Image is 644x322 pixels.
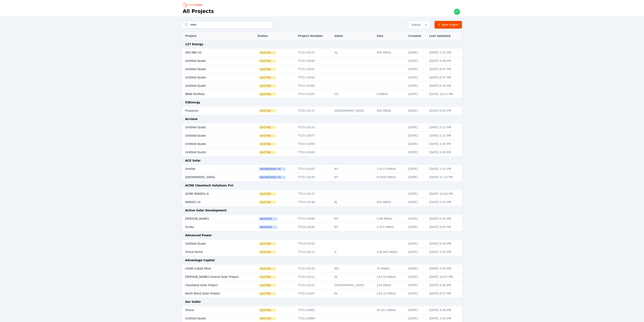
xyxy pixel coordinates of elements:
[406,264,427,273] td: [DATE]
[182,140,462,148] tr: Untitled QuoteQuotingTT24-10455[DATE][DATE] 3:29 PM
[182,107,462,115] tr: FluvannaQuotingTT25-10137[GEOGRAPHIC_DATA]200 MWdc[DATE][DATE] 6:54 PM
[406,306,427,314] td: [DATE]
[296,240,332,248] td: TT24-10191
[427,306,462,314] td: [DATE] 4:48 PM
[406,289,427,298] td: [DATE]
[296,73,332,82] td: TT25-10033
[182,190,245,198] td: ACME MSEDCL-6
[182,190,462,198] tr: ACME MSEDCL-6QuotingTT23-10137[DATE][DATE] 10:00 PM
[406,65,427,73] td: [DATE]
[259,167,286,171] span: Engineering PO
[406,123,427,132] td: [DATE]
[375,289,406,298] td: 233.33 MWdc
[332,264,375,273] td: MO
[406,132,427,140] td: [DATE]
[406,248,427,256] td: [DATE]
[406,140,427,148] td: [DATE]
[332,32,375,40] th: State
[259,201,276,204] span: Quoting
[375,48,406,57] td: 300 MWdc
[259,109,276,112] button: Quoting
[406,223,427,231] td: [DATE]
[182,306,462,314] tr: TroinaQuotingTT25-1008135.411 MWdc[DATE][DATE] 4:48 PM
[182,132,462,140] tr: Untitled QuoteQuotingTT25-10077[DATE][DATE] 5:15 PM
[406,107,427,115] td: [DATE]
[296,306,332,314] td: TT25-10081
[427,223,462,231] td: [DATE] 9:54 PM
[182,57,462,65] tr: Untitled QuoteQuotingTT25-10042[DATE][DATE] 4:48 PM
[427,215,462,223] td: [DATE] 9:20 PM
[406,281,427,289] td: [DATE]
[259,126,276,129] button: Quoting
[427,165,462,173] td: [DATE] 3:15 PM
[182,181,462,190] td: ACME Cleantech Solutions Pvt
[259,317,276,320] button: Quoting
[182,123,462,132] tr: Untitled QuoteQuotingTT25-10232[DATE][DATE] 3:15 PM
[332,281,375,289] td: [GEOGRAPHIC_DATA]
[259,59,276,63] button: Quoting
[182,165,462,173] tr: OneidaEngineering POTT25-10247NY3.4173 MWdc[DATE][DATE] 3:15 PM
[296,132,332,140] td: TT25-10077
[259,226,277,229] span: Awarded
[259,309,276,312] button: Quoting
[406,240,427,248] td: [DATE]
[182,198,462,206] tr: MSEDCL-VIQuotingTT23-10136RJ450 MWdc[DATE][DATE] 5:21 PM
[182,165,245,173] td: Oneida
[183,2,204,8] nav: Breadcrumb
[182,48,245,57] td: 300 MW US
[375,215,406,223] td: 3.99 MWdc
[182,32,245,40] th: Project
[259,142,276,146] button: Quoting
[332,248,375,256] td: IL
[427,57,462,65] td: [DATE] 4:48 PM
[182,256,462,264] td: Advantage Capital
[259,284,276,287] button: Quoting
[182,206,462,215] td: Active Solar Development
[427,148,462,156] td: [DATE] 3:49 PM
[332,90,375,98] td: CA
[408,21,430,28] button: Status
[182,198,245,206] td: MSEDCL-VI
[406,198,427,206] td: [DATE]
[182,98,462,107] td: 93Energy
[182,215,462,223] tr: [PERSON_NAME]AwardedTT24-10040NY3.99 MWdc[DATE][DATE] 9:20 PM
[182,248,462,256] tr: Virtue FarmsQuotingTT24-10111IL126.062 MWdc[DATE][DATE] 4:35 PM
[375,90,406,98] td: 9 MWdc
[182,90,245,98] td: 9MW Portfolio
[182,264,245,273] td: USSM Cobalt Mine
[182,264,462,273] tr: USSM Cobalt MineQuotingTT25-10234MO70 MWdc[DATE][DATE] 4:03 PM
[259,176,286,179] button: Engineering PO
[182,281,462,289] tr: Cleveland Solar ProjectQuotingTT25-10211[GEOGRAPHIC_DATA]234 MWdc[DATE][DATE] 9:26 PM
[406,273,427,281] td: [DATE]
[259,250,276,254] span: Quoting
[296,223,332,231] td: TT24-10039
[182,281,245,289] td: Cleveland Solar Project
[296,190,332,198] td: TT23-10137
[259,51,276,54] button: Quoting
[406,57,427,65] td: [DATE]
[296,57,332,65] td: TT25-10042
[182,173,462,181] tr: [GEOGRAPHIC_DATA]Engineering POTT25-10240NY9.4476 MWdc[DATE][DATE] 11:33 PM
[259,84,276,88] span: Quoting
[427,240,462,248] td: [DATE] 9:49 PM
[182,73,462,82] tr: Untitled QuoteQuotingTT25-10033[DATE][DATE] 8:37 PM
[182,248,245,256] td: Virtue Farms
[332,198,375,206] td: RJ
[332,107,375,115] td: [GEOGRAPHIC_DATA]
[375,281,406,289] td: 234 MWdc
[259,192,276,196] span: Quoting
[332,48,375,57] td: AL
[296,281,332,289] td: TT25-10211
[255,32,296,40] th: Status
[406,48,427,57] td: [DATE]
[182,132,245,140] td: Untitled Quote
[332,273,375,281] td: IN
[182,123,245,132] td: Untitled Quote
[182,240,245,248] td: Untitled Quote
[427,132,462,140] td: [DATE] 5:15 PM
